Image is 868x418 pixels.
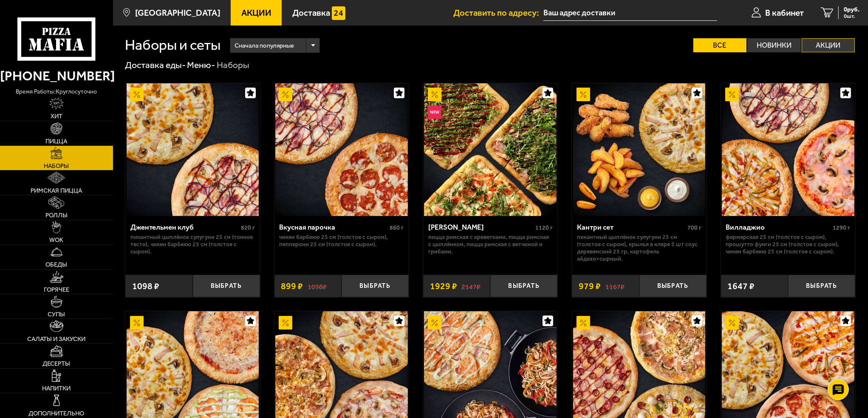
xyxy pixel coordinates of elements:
[577,223,685,231] div: Кантри сет
[217,59,249,71] div: Наборы
[428,105,441,119] img: Новинка
[747,38,801,52] label: Новинки
[187,60,215,70] a: Меню-
[639,275,707,297] button: Выбрать
[725,316,739,330] img: Акционный
[308,282,327,290] s: 1098 ₽
[572,83,706,216] a: АкционныйКантри сет
[430,282,457,290] span: 1929 ₽
[31,188,82,194] span: Римская пицца
[125,60,186,70] a: Доставка еды-
[45,262,67,268] span: Обеды
[844,14,860,19] span: 0 шт.
[490,275,557,297] button: Выбрать
[51,113,62,119] span: Хит
[274,83,409,216] a: АкционныйВкусная парочка
[193,275,260,297] button: Выбрать
[235,37,294,54] span: Сначала популярные
[332,6,345,20] img: 15daf4d41897b9f0e9f617042186c801.svg
[125,83,260,216] a: АкционныйДжентельмен клуб
[135,9,221,17] span: [GEOGRAPHIC_DATA]
[453,9,543,17] span: Доставить по адресу:
[125,38,221,52] h1: Наборы и сеты
[279,233,404,248] p: Чикен Барбекю 25 см (толстое с сыром), Пепперони 25 см (толстое с сыром).
[428,223,533,231] div: [PERSON_NAME]
[45,138,67,145] span: Пицца
[687,224,701,231] span: 700 г
[130,233,255,255] p: Пикантный цыплёнок сулугуни 25 см (тонкое тесто), Чикен Барбекю 25 см (толстое с сыром).
[27,336,85,342] span: Салаты и закуски
[726,233,850,255] p: Фермерская 25 см (толстое с сыром), Прошутто Фунги 25 см (толстое с сыром), Чикен Барбекю 25 см (...
[462,282,481,290] s: 2147 ₽
[279,88,292,101] img: Акционный
[579,282,601,290] span: 979 ₽
[48,311,65,318] span: Супы
[428,233,553,255] p: Пицца Римская с креветками, Пицца Римская с цыплёнком, Пицца Римская с ветчиной и грибами.
[281,282,303,290] span: 899 ₽
[543,5,717,21] input: Ваш адрес доставки
[342,275,409,297] button: Выбрать
[428,316,441,330] img: Акционный
[577,316,590,330] img: Акционный
[424,83,557,216] img: Мама Миа
[390,224,404,231] span: 860 г
[605,282,625,290] s: 1167 ₽
[127,83,259,216] img: Джентельмен клуб
[721,83,855,216] a: АкционныйВилладжио
[130,223,239,231] div: Джентельмен клуб
[275,83,408,216] img: Вкусная парочка
[130,316,144,330] img: Акционный
[577,233,701,262] p: Пикантный цыплёнок сулугуни 25 см (толстое с сыром), крылья в кляре 5 шт соус деревенский 25 гр, ...
[241,224,255,231] span: 820 г
[241,9,271,17] span: Акции
[765,9,804,17] span: В кабинет
[844,6,860,13] span: 0 руб.
[42,361,70,367] span: Десерты
[428,88,441,101] img: Акционный
[573,83,706,216] img: Кантри сет
[279,316,292,330] img: Акционный
[45,212,68,219] span: Роллы
[726,223,831,231] div: Вилладжио
[132,282,159,290] span: 1098 ₽
[49,237,63,243] span: WOK
[577,88,590,101] img: Акционный
[28,410,84,417] span: Дополнительно
[693,38,747,52] label: Все
[292,9,330,17] span: Доставка
[788,275,855,297] button: Выбрать
[725,88,739,101] img: Акционный
[802,38,855,52] label: Акции
[728,282,755,290] span: 1647 ₽
[833,224,850,231] span: 1290 г
[722,83,854,216] img: Вилладжио
[44,287,69,293] span: Горячее
[423,83,557,216] a: АкционныйНовинкаМама Миа
[42,385,71,392] span: Напитки
[279,223,387,231] div: Вкусная парочка
[44,163,69,169] span: Наборы
[535,224,553,231] span: 1120 г
[130,88,144,101] img: Акционный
